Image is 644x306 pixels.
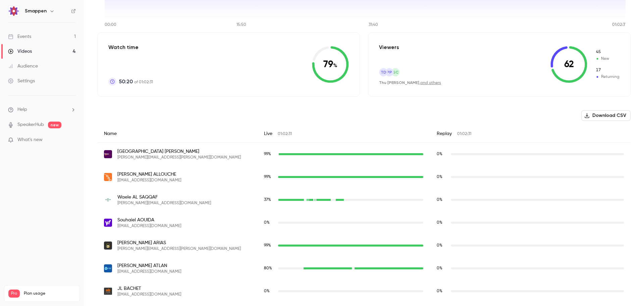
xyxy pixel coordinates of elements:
[119,78,133,86] span: 50:20
[278,132,292,136] span: 01:02:31
[97,211,631,234] div: a_souhaiel@yahoo.fr
[8,290,20,298] span: Pro
[264,152,271,156] span: 99 %
[24,291,75,296] span: Plan usage
[420,81,441,85] a: and others
[117,178,181,183] span: [EMAIL_ADDRESS][DOMAIN_NAME]
[104,173,112,181] img: lesopticiensmobiles.com
[264,244,271,248] span: 99 %
[612,23,626,27] tspan: 01:02:31
[379,80,441,86] div: ,
[264,198,271,202] span: 37 %
[264,221,270,225] span: 0 %
[117,155,241,160] span: [PERSON_NAME][EMAIL_ADDRESS][PERSON_NAME][DOMAIN_NAME]
[236,23,246,27] tspan: 15:50
[437,197,447,203] span: Replay watch time
[379,80,419,85] span: Thu [PERSON_NAME]
[581,110,631,121] button: Download CSV
[117,148,241,155] span: [GEOGRAPHIC_DATA] [PERSON_NAME]
[264,288,275,294] span: Live watch time
[264,265,275,271] span: Live watch time
[117,269,181,274] span: [EMAIL_ADDRESS][DOMAIN_NAME]
[393,69,398,75] span: SC
[17,136,43,143] span: What's new
[97,125,257,143] div: Name
[595,56,620,62] span: New
[117,246,241,252] span: [PERSON_NAME][EMAIL_ADDRESS][PERSON_NAME][DOMAIN_NAME]
[17,106,27,113] span: Help
[8,106,76,113] li: help-dropdown-opener
[97,234,631,257] div: olivier@arias-patrimoine.fr
[437,265,447,271] span: Replay watch time
[97,166,631,188] div: pallouche@lesopticiensmobiles.com
[595,49,620,55] span: New
[117,239,241,246] span: [PERSON_NAME] ARIAS
[17,121,44,128] a: SpeakerHub
[257,125,430,143] div: Live
[8,33,31,40] div: Events
[104,196,112,204] img: domidom.fr
[437,221,442,225] span: 0 %
[25,8,47,14] h6: Smappen
[97,280,631,303] div: jeanloup.bachet@abcourtage.com
[8,63,38,70] div: Audience
[264,151,275,157] span: Live watch time
[108,43,153,51] p: Watch time
[264,243,275,249] span: Live watch time
[264,175,271,179] span: 99 %
[117,201,211,206] span: [PERSON_NAME][EMAIL_ADDRESS][DOMAIN_NAME]
[381,69,386,75] span: TD
[264,289,270,293] span: 0 %
[97,143,631,166] div: florence.adam@5asec.com
[117,262,181,269] span: [PERSON_NAME] ATLAN
[437,220,447,226] span: Replay watch time
[437,174,447,180] span: Replay watch time
[595,74,620,80] span: Returning
[264,197,275,203] span: Live watch time
[117,171,181,178] span: [PERSON_NAME] ALLOUCHE
[437,244,442,248] span: 0 %
[117,194,211,201] span: Waele AL SAQQAF
[68,137,76,143] iframe: Noticeable Trigger
[117,285,181,292] span: JL BACHET
[8,6,19,16] img: Smappen
[264,174,275,180] span: Live watch time
[379,43,399,51] p: Viewers
[437,288,447,294] span: Replay watch time
[117,217,181,223] span: Souhaiel AOUIDA
[437,289,442,293] span: 0 %
[8,78,35,84] div: Settings
[104,287,112,295] img: abcourtage.com
[104,150,112,158] img: 5asec.com
[437,175,442,179] span: 0 %
[117,223,181,229] span: [EMAIL_ADDRESS][DOMAIN_NAME]
[430,125,631,143] div: Replay
[387,69,392,75] span: PP
[104,264,112,272] img: asr-nettoyage.fr
[104,219,112,227] img: yahoo.fr
[437,198,442,202] span: 0 %
[264,266,272,270] span: 80 %
[97,257,631,280] div: recrutement@asr-nettoyage.fr
[437,266,442,270] span: 0 %
[457,132,471,136] span: 01:02:31
[117,292,181,297] span: [EMAIL_ADDRESS][DOMAIN_NAME]
[437,243,447,249] span: Replay watch time
[105,23,116,27] tspan: 00:00
[48,122,61,128] span: new
[369,23,378,27] tspan: 31:40
[437,152,442,156] span: 0 %
[104,242,112,250] img: arias-patrimoine.fr
[97,188,631,211] div: w.alsaqqaf@domidom.fr
[8,48,32,55] div: Videos
[437,151,447,157] span: Replay watch time
[595,67,620,73] span: Returning
[264,220,275,226] span: Live watch time
[119,78,153,86] p: of 01:02:31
